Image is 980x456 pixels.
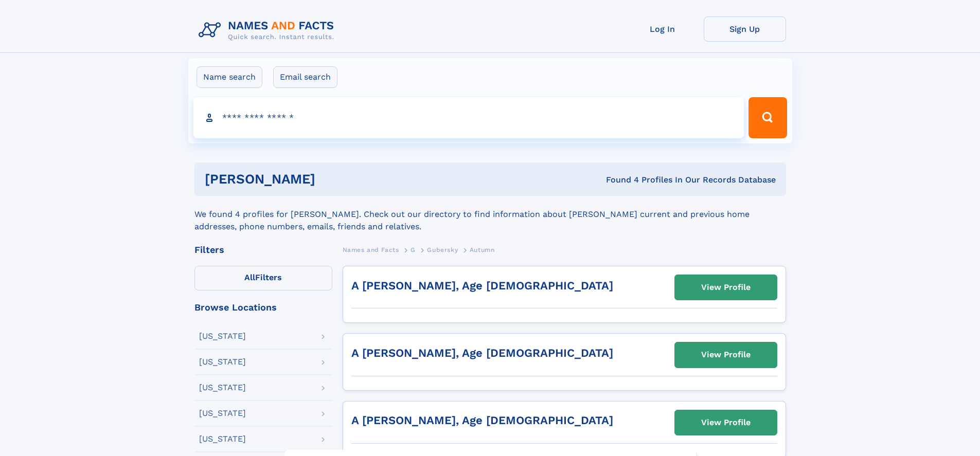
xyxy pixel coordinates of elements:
[351,346,613,359] a: A [PERSON_NAME], Age [DEMOGRAPHIC_DATA]
[701,411,751,434] div: View Profile
[749,97,787,138] button: Search Button
[411,243,416,256] a: G
[427,243,458,256] a: Gubersky
[197,66,262,88] label: Name search
[411,246,416,253] span: G
[199,358,246,366] div: [US_STATE]
[701,343,751,367] div: View Profile
[675,275,777,300] a: View Profile
[343,243,399,256] a: Names and Facts
[194,245,332,254] div: Filters
[351,279,613,292] a: A [PERSON_NAME], Age [DEMOGRAPHIC_DATA]
[273,66,337,88] label: Email search
[621,16,704,42] a: Log In
[194,196,786,233] div: We found 4 profiles for [PERSON_NAME]. Check out our directory to find information about [PERSON_...
[351,414,613,427] a: A [PERSON_NAME], Age [DEMOGRAPHIC_DATA]
[194,303,332,312] div: Browse Locations
[199,435,246,443] div: [US_STATE]
[244,272,255,282] span: All
[427,246,458,253] span: Gubersky
[199,409,246,417] div: [US_STATE]
[675,342,777,367] a: View Profile
[460,174,776,186] div: Found 4 Profiles In Our Records Database
[199,332,246,340] div: [US_STATE]
[701,276,751,299] div: View Profile
[704,16,786,42] a: Sign Up
[194,16,343,44] img: Logo Names and Facts
[194,266,332,290] label: Filters
[199,384,246,392] div: [US_STATE]
[675,410,777,435] a: View Profile
[470,246,495,253] span: Autumn
[205,173,461,186] h1: [PERSON_NAME]
[193,97,744,138] input: search input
